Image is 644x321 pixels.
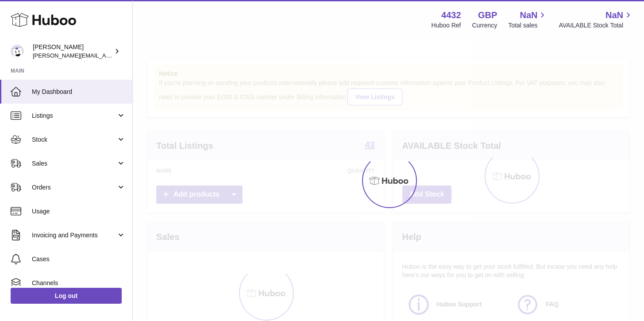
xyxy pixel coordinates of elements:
span: Cases [32,255,126,263]
span: Orders [32,183,116,192]
img: akhil@amalachai.com [11,45,24,58]
div: Huboo Ref [432,21,461,30]
span: Invoicing and Payments [32,231,116,240]
a: Log out [11,288,122,304]
span: My Dashboard [32,88,126,96]
span: Usage [32,207,126,216]
span: Sales [32,159,116,168]
span: AVAILABLE Stock Total [559,21,633,30]
strong: GBP [478,9,497,21]
span: NaN [605,9,623,21]
div: [PERSON_NAME] [33,43,112,60]
strong: 4432 [441,9,461,21]
span: NaN [520,9,537,21]
span: Total sales [508,21,548,30]
span: Listings [32,112,116,120]
div: Currency [472,21,497,30]
a: NaN AVAILABLE Stock Total [559,9,633,30]
span: [PERSON_NAME][EMAIL_ADDRESS][DOMAIN_NAME] [33,52,177,59]
span: Stock [32,135,116,144]
span: Channels [32,279,126,287]
a: NaN Total sales [508,9,548,30]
